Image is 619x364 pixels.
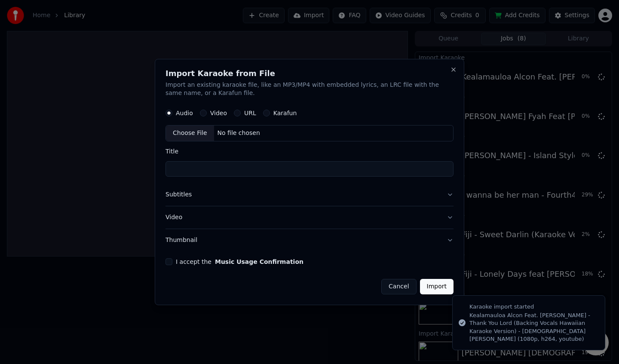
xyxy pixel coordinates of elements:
[165,229,454,251] button: Thumbnail
[165,70,454,77] h2: Import Karaoke from File
[381,279,416,294] button: Cancel
[165,206,454,229] button: Video
[176,110,193,116] label: Audio
[420,279,454,294] button: Import
[273,110,297,116] label: Karafun
[166,126,214,141] div: Choose File
[165,184,454,206] button: Subtitles
[215,259,303,265] button: I accept the
[165,81,454,98] p: Import an existing karaoke file, like an MP3/MP4 with embedded lyrics, an LRC file with the same ...
[176,259,303,265] label: I accept the
[210,110,227,116] label: Video
[244,110,256,116] label: URL
[214,129,264,138] div: No file chosen
[165,149,454,155] label: Title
